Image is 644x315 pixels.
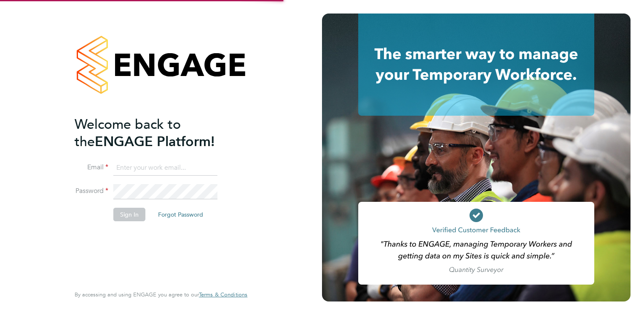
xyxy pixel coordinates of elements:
span: Welcome back to the [75,116,181,150]
input: Enter your work email... [113,160,217,176]
button: Forgot Password [151,208,210,221]
label: Password [75,187,108,196]
button: Sign In [113,208,145,221]
a: Terms & Conditions [199,291,247,298]
label: Email [75,163,108,172]
span: By accessing and using ENGAGE you agree to our [75,291,247,298]
h2: ENGAGE Platform! [75,116,239,150]
span: Terms & Conditions [199,291,247,298]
